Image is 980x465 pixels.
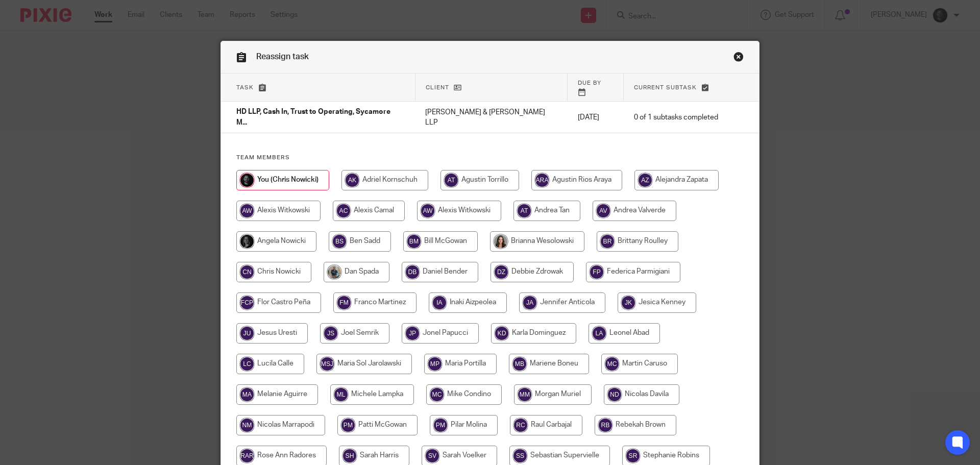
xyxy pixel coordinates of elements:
p: [DATE] [578,112,614,123]
span: Reassign task [256,53,309,61]
td: 0 of 1 subtasks completed [624,102,728,133]
a: Close this dialog window [733,52,744,65]
p: [PERSON_NAME] & [PERSON_NAME] LLP [425,107,557,128]
span: HD LLP, Cash In, Trust to Operating, Sycamore M... [236,109,390,127]
h4: Team members [236,154,744,162]
span: Current subtask [634,85,697,90]
span: Client [426,85,449,90]
span: Task [236,85,254,90]
span: Due by [578,80,601,86]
